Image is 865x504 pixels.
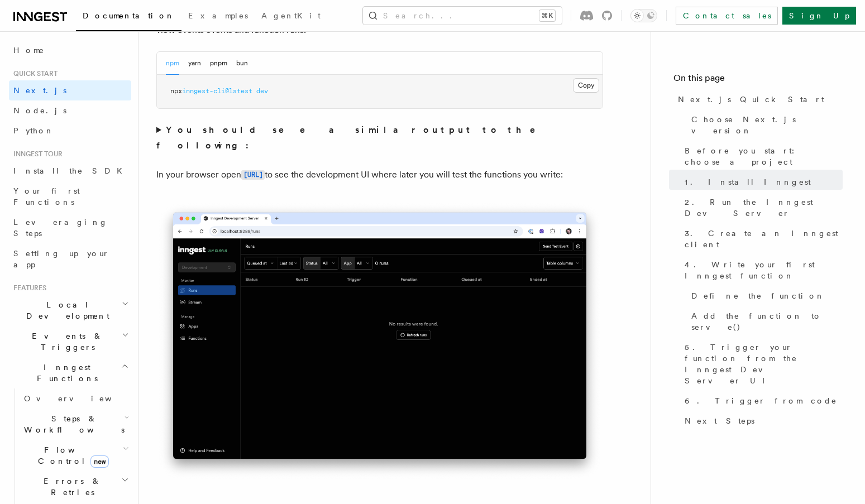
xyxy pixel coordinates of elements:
span: Node.js [13,106,66,115]
a: 3. Create an Inngest client [680,223,843,255]
span: Flow Control [20,444,123,467]
img: Inngest Dev Server's 'Runs' tab with no data [156,201,603,482]
button: yarn [188,52,201,75]
span: AgentKit [261,11,321,20]
a: Add the function to serve() [687,306,843,337]
button: npm [166,52,179,75]
button: Errors & Retries [20,471,131,502]
a: Choose Next.js version [687,109,843,141]
span: Steps & Workflows [20,413,125,435]
span: 1. Install Inngest [685,176,811,188]
h4: On this page [673,71,843,89]
a: Examples [181,3,255,30]
summary: You should see a similar output to the following: [156,122,603,153]
span: Setting up your app [13,249,109,269]
a: 4. Write your first Inngest function [680,255,843,286]
span: Before you start: choose a project [685,145,843,167]
a: Next Steps [680,411,843,431]
a: Python [9,121,131,141]
span: dev [256,87,268,95]
a: 5. Trigger your function from the Inngest Dev Server UI [680,337,843,391]
span: Next.js Quick Start [678,94,824,105]
a: Documentation [76,3,181,31]
button: Events & Triggers [9,326,131,357]
kbd: ⌘K [539,10,555,21]
span: npx [170,87,182,95]
span: Overview [24,394,139,403]
a: Your first Functions [9,181,131,212]
span: new [90,455,109,468]
span: Your first Functions [13,186,80,207]
button: Steps & Workflows [20,409,131,440]
code: [URL] [241,170,265,180]
a: Contact sales [676,7,778,25]
span: Home [13,45,45,56]
span: Define the function [691,290,825,301]
button: Inngest Functions [9,357,131,388]
a: Next.js Quick Start [673,89,843,109]
span: Next Steps [685,415,754,426]
a: 2. Run the Inngest Dev Server [680,192,843,223]
span: Errors & Retries [20,476,121,498]
button: Toggle dark mode [630,9,657,22]
a: [URL] [241,169,265,180]
a: 1. Install Inngest [680,172,843,192]
a: Define the function [687,286,843,306]
span: Leveraging Steps [13,218,108,238]
button: bun [236,52,248,75]
span: Features [9,284,46,292]
span: Install the SDK [13,166,129,175]
span: 3. Create an Inngest client [685,228,843,250]
a: AgentKit [255,3,327,30]
span: Add the function to serve() [691,310,843,333]
span: 6. Trigger from code [685,395,837,406]
button: Search...⌘K [363,7,562,25]
span: inngest-cli@latest [182,87,252,95]
a: Leveraging Steps [9,212,131,243]
span: 5. Trigger your function from the Inngest Dev Server UI [685,342,843,386]
button: pnpm [210,52,227,75]
a: Node.js [9,100,131,121]
span: Events & Triggers [9,330,122,353]
button: Local Development [9,295,131,326]
a: Before you start: choose a project [680,141,843,172]
span: 2. Run the Inngest Dev Server [685,196,843,219]
button: Flow Controlnew [20,440,131,471]
a: Overview [20,388,131,409]
a: Sign Up [782,7,856,25]
p: In your browser open to see the development UI where later you will test the functions you write: [156,167,603,183]
span: Next.js [13,86,66,95]
strong: You should see a similar output to the following: [156,124,551,151]
span: Documentation [83,11,175,20]
span: Examples [188,11,248,20]
span: Local Development [9,299,122,321]
a: Install the SDK [9,161,131,181]
span: Choose Next.js version [691,114,843,136]
span: 4. Write your first Inngest function [685,259,843,281]
a: 6. Trigger from code [680,391,843,411]
a: Home [9,40,131,60]
button: Copy [573,78,599,93]
span: Inngest tour [9,150,63,159]
a: Next.js [9,80,131,100]
span: Inngest Functions [9,362,121,384]
span: Quick start [9,69,58,78]
a: Setting up your app [9,243,131,275]
span: Python [13,126,54,135]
